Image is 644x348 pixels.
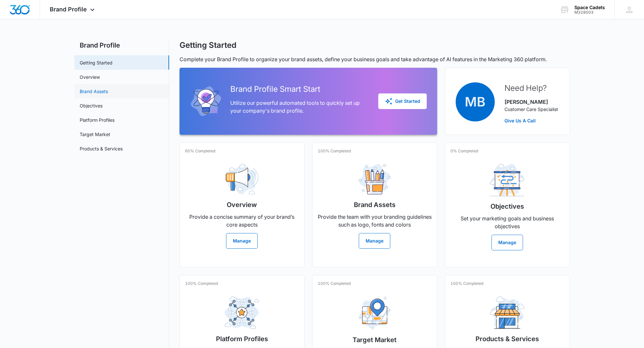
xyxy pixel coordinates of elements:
h2: Overview [227,200,257,210]
span: These brand assets serve as the foundation for creating a brand voice that aligns with your brand... [14,182,116,210]
a: Products & Services [80,145,123,152]
p: 0% Completed [450,148,478,154]
p: 60% Completed [185,148,215,154]
p: Customer Care Specialist [504,106,558,113]
h2: Products & Services [476,334,539,344]
a: Objectives [80,102,102,109]
span: Need help? [13,153,37,159]
h2: Brand Assets [354,200,396,210]
a: 100% CompletedBrand AssetsProvide the team with your branding guidelines such as logo, fonts and ... [312,143,437,267]
a: Overview [80,74,100,80]
p: 100% Completed [318,148,351,154]
h2: Target Market [353,335,396,345]
div: account id [574,10,605,15]
a: Give Us A Call [504,117,558,124]
a: Platform Profiles [80,117,114,123]
a: Brand Profile support guide. [55,216,110,222]
div: Get Started [385,97,420,105]
button: Get Started [378,93,427,109]
button: Manage [359,233,390,249]
a: Close modal [116,4,128,16]
a: 0% CompletedObjectivesSet your marketing goals and business objectivesManage [445,143,570,267]
span: MB [456,82,495,121]
a: Get Started [79,236,117,247]
p: Set your marketing goals and business objectives [450,215,564,230]
a: Brand Assets [80,88,108,95]
h2: Brand Profile Smart Start [230,83,368,95]
span: Take a few moments to enter your company's information such as your logo, colors, fonts and busin... [13,124,117,144]
h2: Platform Profiles [216,334,268,344]
p: 100% Completed [318,281,351,286]
a: Smart Start feature [52,153,90,159]
p: Provide a concise summary of your brand’s core aspects [185,213,299,229]
p: Complete your Brand Profile to organize your brand assets, define your business goals and take ad... [180,55,570,63]
button: Manage [226,233,258,249]
p: Provide the team with your branding guidelines such as logo, fonts and colors [318,213,432,229]
p: 100% Completed [185,281,218,286]
p: [PERSON_NAME] [504,98,558,106]
p: Utilize our powerful automated tools to quickly set up your company's brand profile. [230,99,368,115]
a: Getting Started [80,59,113,66]
p: 100% Completed [450,281,483,286]
a: 60% CompletedOverviewProvide a concise summary of your brand’s core aspectsManage [180,143,304,267]
h2: Brand Profile [74,40,169,50]
p: Learn more in our [7,216,124,223]
h2: Fuel the Platform by Filling Out Your Brand Profile [7,97,124,118]
h2: Objectives [490,202,524,211]
a: Target Market [80,131,110,138]
button: Manage [491,235,523,250]
span: Brand Profile [50,6,87,13]
h1: Getting Started [180,40,236,50]
h2: Need Help? [504,82,558,94]
span: Use our to seamlessly import brand assets and details from your existing website! [16,153,117,174]
div: account name [574,5,605,10]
